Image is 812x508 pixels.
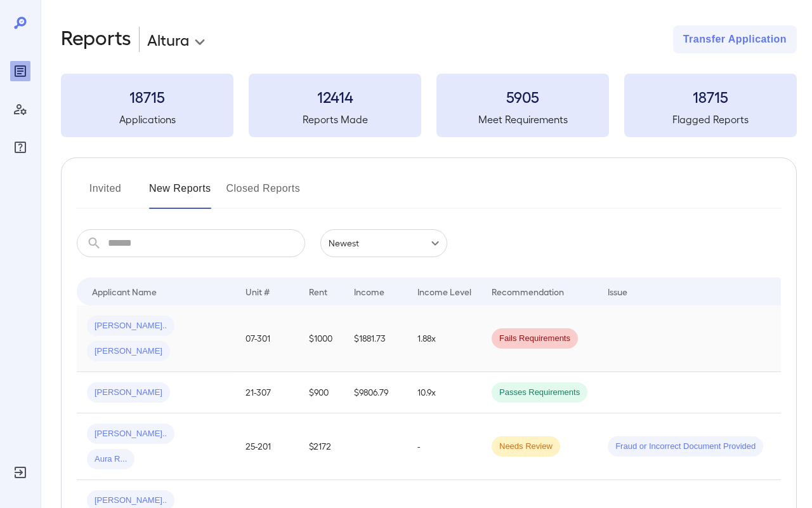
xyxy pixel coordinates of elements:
td: 21-307 [235,372,299,413]
span: [PERSON_NAME].. [87,428,174,440]
h5: Flagged Reports [624,112,797,127]
div: Manage Users [10,99,30,119]
span: Needs Review [492,441,560,453]
div: Issue [608,284,628,299]
span: Passes Requirements [492,387,587,399]
div: Rent [309,284,329,299]
td: 10.9x [407,372,481,413]
td: $1000 [299,305,344,372]
div: Reports [10,61,30,81]
p: Altura [147,29,189,50]
h3: 18715 [624,86,797,107]
td: 25-201 [235,413,299,480]
span: Aura R... [87,453,134,465]
h2: Reports [61,25,131,53]
h3: 18715 [61,86,233,107]
span: Fails Requirements [492,333,578,345]
h5: Meet Requirements [436,112,609,127]
td: 1.88x [407,305,481,372]
h5: Reports Made [249,112,421,127]
div: Income Level [417,284,471,299]
div: Recommendation [492,284,564,299]
summary: 18715Applications12414Reports Made5905Meet Requirements18715Flagged Reports [61,74,797,137]
h5: Applications [61,112,233,127]
span: [PERSON_NAME].. [87,495,174,507]
button: Closed Reports [226,178,301,209]
td: $900 [299,372,344,413]
span: [PERSON_NAME] [87,345,170,358]
button: Invited [77,178,134,209]
span: [PERSON_NAME] [87,387,170,399]
td: $9806.79 [344,372,407,413]
span: Fraud or Incorrect Document Provided [608,441,763,453]
td: $1881.73 [344,305,407,372]
div: FAQ [10,137,30,157]
h3: 12414 [249,86,421,107]
div: Applicant Name [92,284,157,299]
td: 07-301 [235,305,299,372]
div: Income [354,284,384,299]
button: Transfer Application [673,25,797,53]
span: [PERSON_NAME].. [87,320,174,332]
div: Unit # [246,284,270,299]
div: Log Out [10,462,30,483]
td: - [407,413,481,480]
button: New Reports [149,178,211,209]
h3: 5905 [436,86,609,107]
div: Newest [320,229,447,257]
td: $2172 [299,413,344,480]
